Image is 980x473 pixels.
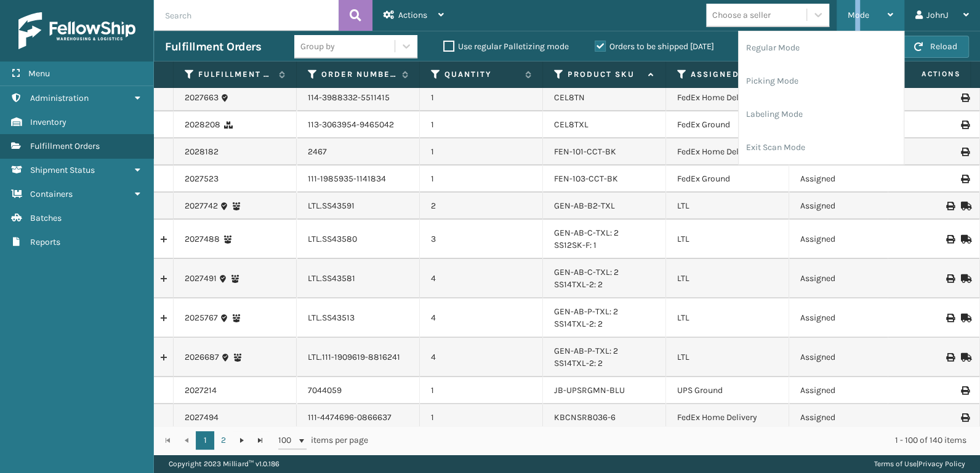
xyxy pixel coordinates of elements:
td: Assigned [789,220,912,259]
a: 2026687 [185,351,219,364]
td: Assigned [789,165,912,193]
td: 111-1985935-1141834 [297,165,420,193]
a: 2027523 [185,173,219,185]
a: SS14TXL-2: 2 [554,358,603,368]
a: GEN-AB-B2-TXL [554,201,615,211]
a: Privacy Policy [918,459,965,468]
td: 2467 [297,138,420,165]
a: CEL8TXL [554,119,588,130]
span: Administration [30,93,89,103]
a: SS12SK-F: 1 [554,240,596,250]
span: Go to the last page [255,435,265,445]
td: FedEx Ground [666,165,789,193]
a: CEL8TN [554,92,585,103]
td: 2 [420,193,543,220]
td: 114-3988332-5511415 [297,84,420,111]
i: Print Label [961,175,968,183]
i: Print Label [961,148,968,156]
span: Containers [30,189,73,199]
td: Assigned [789,259,912,298]
a: 2027494 [185,411,219,424]
i: Mark as Shipped [961,314,968,322]
td: Assigned [789,193,912,220]
i: Print Label [961,413,968,422]
td: LTL [666,298,789,338]
label: Orders to be shipped [DATE] [595,41,714,52]
td: 4 [420,338,543,377]
td: 113-3063954-9465042 [297,111,420,138]
i: Print BOL [946,235,954,244]
a: 2028208 [185,119,220,131]
i: Print Label [961,93,968,102]
td: LTL.111-1909619-8816241 [297,338,420,377]
a: 2025767 [185,312,218,324]
td: 3 [420,220,543,259]
a: Terms of Use [874,459,917,468]
td: Assigned [789,377,912,404]
span: Go to the next page [237,435,247,445]
div: Group by [300,40,335,53]
td: 1 [420,165,543,193]
td: LTL.SS43581 [297,259,420,298]
td: 1 [420,404,543,431]
td: FedEx Home Delivery [666,84,789,111]
td: LTL [666,193,789,220]
a: GEN-AB-C-TXL: 2 [554,228,619,238]
td: 1 [420,111,543,138]
i: Mark as Shipped [961,353,968,362]
td: LTL [666,220,789,259]
span: Batches [30,213,62,223]
p: Copyright 2023 Milliard™ v 1.0.186 [169,455,279,473]
a: 2027663 [185,92,219,104]
span: Reports [30,237,60,247]
td: FedEx Ground [666,111,789,138]
a: 2 [214,431,233,450]
td: UPS Ground [666,377,789,404]
i: Mark as Shipped [961,235,968,244]
label: Quantity [444,69,519,80]
span: items per page [278,431,368,450]
div: Choose a seller [712,9,771,22]
i: Print Label [961,121,968,129]
label: Fulfillment Order Id [198,69,273,80]
td: 111-4474696-0866637 [297,404,420,431]
td: FedEx Home Delivery [666,138,789,165]
i: Print Label [961,386,968,395]
a: Go to the last page [251,431,270,450]
a: SS14TXL-2: 2 [554,279,603,290]
li: Exit Scan Mode [739,131,904,164]
a: Go to the next page [233,431,251,450]
a: FEN-101-CCT-BK [554,146,616,157]
td: Assigned [789,404,912,431]
td: LTL [666,338,789,377]
i: Print BOL [946,274,954,283]
td: LTL [666,259,789,298]
a: GEN-AB-P-TXL: 2 [554,346,618,356]
span: Shipment Status [30,165,95,175]
td: 7044059 [297,377,420,404]
i: Mark as Shipped [961,274,968,283]
td: 4 [420,298,543,338]
label: Product SKU [568,69,642,80]
i: Print BOL [946,314,954,322]
span: Actions [398,10,427,20]
span: Menu [28,68,50,79]
img: logo [18,12,135,49]
a: 2027488 [185,233,220,245]
i: Mark as Shipped [961,202,968,210]
a: GEN-AB-P-TXL: 2 [554,306,618,317]
li: Labeling Mode [739,98,904,131]
i: Print BOL [946,353,954,362]
span: Fulfillment Orders [30,141,100,151]
label: Order Number [321,69,396,80]
label: Assigned Carrier Service [691,69,765,80]
span: Actions [882,64,968,84]
span: 100 [278,434,297,447]
td: Assigned [789,298,912,338]
td: LTL.SS43513 [297,298,420,338]
a: 1 [196,431,214,450]
div: | [874,455,965,473]
td: 1 [420,138,543,165]
a: 2027742 [185,200,218,212]
li: Regular Mode [739,31,904,65]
